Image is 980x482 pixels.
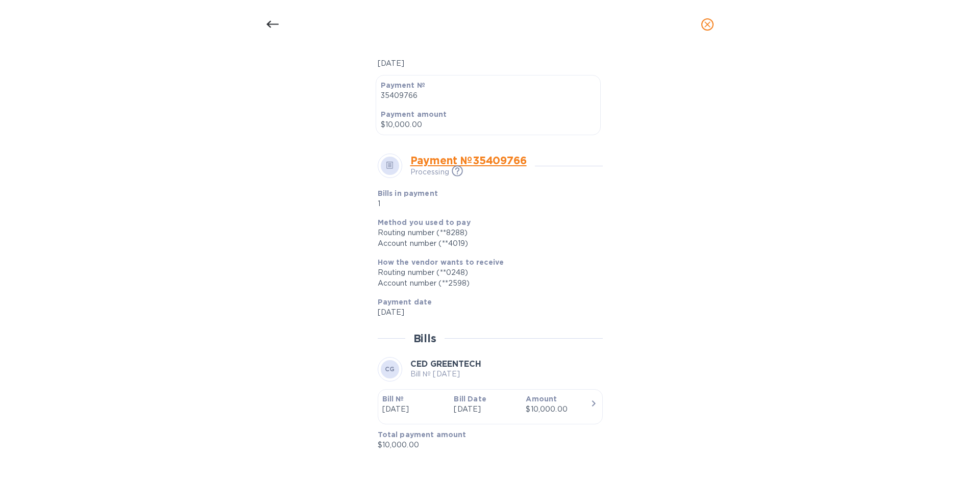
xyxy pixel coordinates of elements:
div: Account number (**4019) [378,238,595,249]
b: Amount [526,395,557,403]
b: How the vendor wants to receive [378,258,504,266]
b: Payment amount [381,110,447,118]
div: Routing number (**0248) [378,267,595,278]
p: [DATE] [378,58,595,69]
p: [DATE] [382,404,446,415]
b: CG [385,365,395,373]
button: Bill №[DATE]Bill Date[DATE]Amount$10,000.00 [378,389,603,424]
p: Processing [410,167,449,177]
p: Bill № [DATE] [410,369,481,379]
b: Bills in payment [378,189,438,197]
div: Routing number (**8288) [378,227,595,238]
p: 35409766 [381,90,596,101]
p: [DATE] [378,307,595,318]
p: [DATE] [454,404,518,415]
button: close [695,12,720,37]
div: Account number (**2598) [378,278,595,289]
b: Total payment amount [378,430,467,439]
b: Bill № [382,395,404,403]
div: $10,000.00 [526,404,590,415]
b: Method you used to pay [378,218,471,226]
b: Payment № [381,81,425,89]
p: $10,000.00 [378,440,595,450]
b: Payment date [378,298,432,306]
a: Payment № 35409766 [410,154,527,167]
p: 1 [378,198,522,209]
h2: Bills [413,332,436,345]
b: CED GREENTECH [410,359,481,369]
p: $10,000.00 [381,119,596,130]
b: Bill Date [454,395,486,403]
